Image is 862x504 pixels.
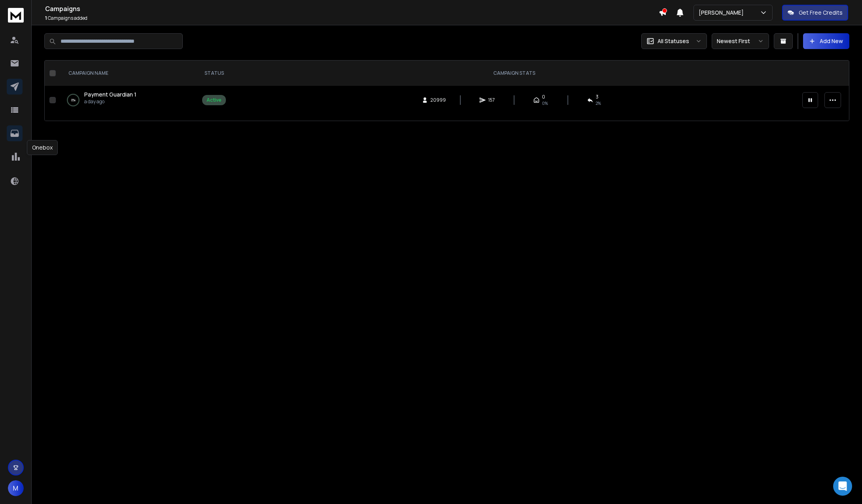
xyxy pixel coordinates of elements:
p: All Statuses [657,37,689,45]
p: a day ago [84,99,136,105]
h1: Campaigns [45,4,659,13]
button: Get Free Credits [782,5,848,21]
p: [PERSON_NAME] [699,9,747,17]
div: Open Intercom Messenger [833,477,852,496]
div: Onebox [27,140,58,155]
td: 0%Payment Guardian 1a day ago [59,86,197,114]
span: 20999 [430,97,446,103]
button: M [8,480,24,496]
th: CAMPAIGN NAME [59,61,197,86]
p: 0 % [71,96,76,104]
span: 157 [488,97,496,103]
div: Active [207,97,222,103]
th: STATUS [197,61,231,86]
a: Payment Guardian 1 [84,91,136,99]
span: 1 [45,15,47,21]
span: 0 [542,94,545,100]
button: Add New [803,33,849,49]
span: 3 [596,94,599,100]
span: 2 % [596,100,601,106]
span: Payment Guardian 1 [84,91,136,98]
span: 0% [542,100,548,106]
th: CAMPAIGN STATS [231,61,798,86]
button: Newest First [712,33,769,49]
p: Get Free Credits [799,9,843,17]
p: Campaigns added [45,15,659,21]
img: logo [8,8,24,23]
